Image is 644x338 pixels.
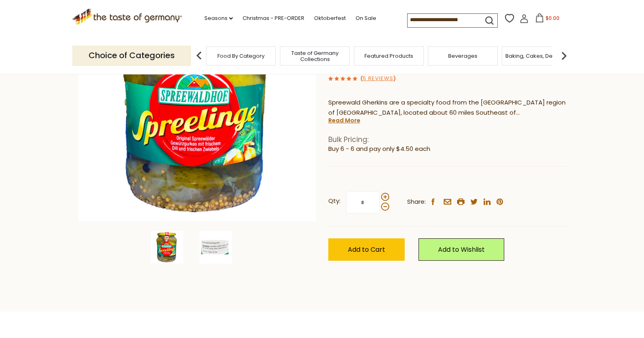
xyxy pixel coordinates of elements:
span: Share: [407,197,426,207]
img: next arrow [556,48,572,64]
a: Christmas - PRE-ORDER [243,14,304,23]
a: Oktoberfest [314,14,346,23]
span: Add to Cart [348,245,385,254]
a: 5 Reviews [363,74,393,83]
strong: Qty: [328,196,340,206]
button: $0.00 [530,13,565,26]
a: Beverages [448,53,477,59]
p: Choice of Categories [72,46,191,65]
a: Seasons [204,14,233,23]
input: Qty: [346,191,379,214]
a: Baking, Cakes, Desserts [505,53,568,59]
a: Add to Wishlist [418,238,504,261]
img: Spreewaldhof Original Spreewald Pickled Gherkins in Jar - 24.4 oz. [151,231,183,264]
p: Spreewald Gherkins are a specialty food from the [GEOGRAPHIC_DATA] region of [GEOGRAPHIC_DATA], l... [328,98,566,118]
span: $0.00 [546,15,559,22]
button: Add to Cart [328,238,405,261]
a: Taste of Germany Collections [282,50,347,62]
a: On Sale [356,14,376,23]
a: Featured Products [364,53,413,59]
h1: Bulk Pricing: [328,135,566,144]
a: Read More [328,116,360,124]
span: ( ) [360,74,396,82]
img: previous arrow [191,48,207,64]
li: Buy 6 - 6 and pay only $4.50 each [328,144,566,154]
img: Spreewaldhof Original Spreewald Pickled Gherkins in Jar - 24.4 oz. [199,231,232,264]
a: Food By Category [217,53,265,59]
